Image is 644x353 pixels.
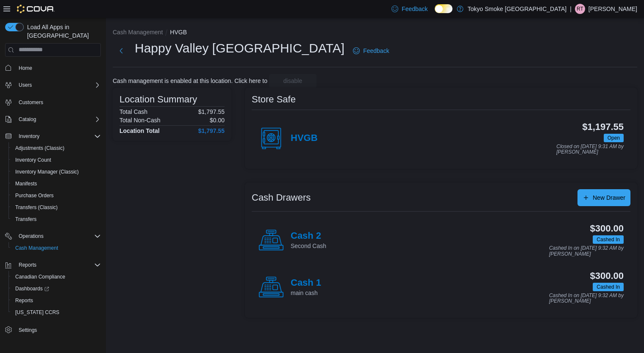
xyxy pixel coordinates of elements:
[15,131,43,141] button: Inventory
[15,285,49,292] span: Dashboards
[435,4,452,13] input: Dark Mode
[402,5,427,13] span: Feedback
[252,193,311,203] h3: Cash Drawers
[593,193,625,202] span: New Drawer
[604,134,624,142] span: Open
[2,230,104,242] button: Operations
[15,324,101,335] span: Settings
[113,77,267,84] p: Cash management is enabled at this location. Click here to
[15,63,101,73] span: Home
[608,134,620,142] span: Open
[15,145,64,152] span: Adjustments (Classic)
[12,143,68,153] a: Adjustments (Classic)
[198,108,225,115] p: $1,797.55
[19,262,36,268] span: Reports
[12,202,61,212] a: Transfers (Classic)
[12,295,36,306] a: Reports
[291,242,326,250] p: Second Cash
[19,116,36,123] span: Catalog
[12,272,101,282] span: Canadian Compliance
[590,223,624,234] h3: $300.00
[210,117,225,124] p: $0.00
[8,242,104,254] button: Cash Management
[12,167,82,177] a: Inventory Manager (Classic)
[15,97,47,108] a: Customers
[15,216,36,223] span: Transfers
[15,245,58,251] span: Cash Management
[24,23,101,40] span: Load All Apps in [GEOGRAPHIC_DATA]
[549,293,624,304] p: Cashed In on [DATE] 9:32 AM by [PERSON_NAME]
[12,202,101,212] span: Transfers (Classic)
[119,117,161,124] h6: Total Non-Cash
[19,233,44,240] span: Operations
[12,214,101,224] span: Transfers
[12,272,69,282] a: Canadian Compliance
[15,114,39,124] button: Catalog
[388,0,431,17] a: Feedback
[113,29,163,36] button: Cash Management
[113,28,637,38] nav: An example of EuiBreadcrumbs
[15,63,36,73] a: Home
[8,178,104,190] button: Manifests
[8,295,104,306] button: Reports
[291,289,321,297] p: main cash
[15,204,58,211] span: Transfers (Classic)
[577,189,630,206] button: New Drawer
[556,144,624,155] p: Closed on [DATE] 9:31 AM by [PERSON_NAME]
[15,325,40,335] a: Settings
[291,133,318,144] h4: HVGB
[12,155,55,165] a: Inventory Count
[15,80,101,90] span: Users
[19,99,43,106] span: Customers
[283,77,302,85] span: disable
[12,307,63,317] a: [US_STATE] CCRS
[119,127,160,134] h4: Location Total
[2,130,104,142] button: Inventory
[12,155,101,165] span: Inventory Count
[593,235,624,244] span: Cashed In
[198,127,225,134] h4: $1,797.55
[363,47,389,55] span: Feedback
[8,142,104,154] button: Adjustments (Classic)
[8,283,104,295] a: Dashboards
[12,179,101,189] span: Manifests
[12,143,101,153] span: Adjustments (Classic)
[170,29,187,36] button: HVGB
[8,306,104,318] button: [US_STATE] CCRS
[15,180,37,187] span: Manifests
[15,97,101,108] span: Customers
[12,214,40,224] a: Transfers
[12,190,101,201] span: Purchase Orders
[291,278,321,289] h4: Cash 1
[113,42,130,59] button: Next
[2,62,104,74] button: Home
[590,271,624,281] h3: $300.00
[12,307,101,317] span: Washington CCRS
[15,231,101,241] span: Operations
[588,4,637,14] p: [PERSON_NAME]
[19,133,39,140] span: Inventory
[549,245,624,257] p: Cashed In on [DATE] 9:32 AM by [PERSON_NAME]
[15,260,40,270] button: Reports
[291,231,326,242] h4: Cash 2
[12,284,53,294] a: Dashboards
[2,79,104,91] button: Users
[119,108,147,115] h6: Total Cash
[582,122,624,132] h3: $1,197.55
[12,284,101,294] span: Dashboards
[15,192,54,199] span: Purchase Orders
[15,260,101,270] span: Reports
[15,297,33,304] span: Reports
[8,271,104,283] button: Canadian Compliance
[15,114,101,124] span: Catalog
[12,167,101,177] span: Inventory Manager (Classic)
[2,113,104,125] button: Catalog
[15,273,65,280] span: Canadian Compliance
[8,201,104,213] button: Transfers (Classic)
[12,179,40,189] a: Manifests
[15,80,35,90] button: Users
[2,259,104,271] button: Reports
[12,243,101,253] span: Cash Management
[597,283,620,291] span: Cashed In
[19,327,37,334] span: Settings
